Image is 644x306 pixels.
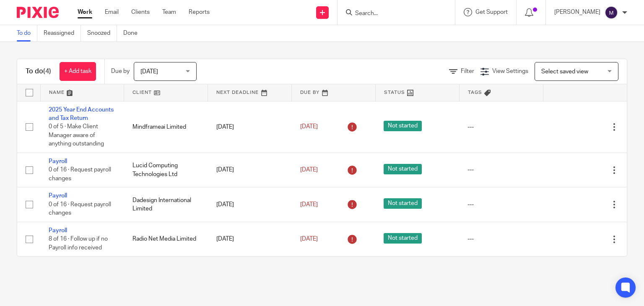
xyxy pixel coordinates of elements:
a: Done [123,25,144,41]
a: Payroll [49,228,67,233]
a: Team [162,8,176,16]
span: 0 of 16 · Request payroll changes [49,202,111,216]
a: Reassigned [44,25,81,41]
span: Not started [384,198,422,209]
span: [DATE] [140,69,158,75]
div: --- [467,166,535,174]
a: Email [105,8,119,16]
h1: To do [26,67,51,76]
img: svg%3E [605,6,618,19]
td: Dadesign International Limited [124,187,208,222]
a: Clients [131,8,150,16]
input: Search [354,10,430,18]
span: Not started [384,233,422,244]
a: + Add task [60,62,96,81]
div: --- [467,200,535,209]
a: Payroll [49,158,67,164]
div: --- [467,123,535,131]
span: [DATE] [300,202,318,207]
td: Mindframeai Limited [124,101,208,153]
img: Pixie [17,7,59,18]
a: Reports [189,8,210,16]
span: Select saved view [541,69,588,75]
td: Lucid Computing Technologies Ltd [124,153,208,187]
span: [DATE] [300,124,318,130]
span: Not started [384,121,422,131]
td: Radio Net Media Limited [124,222,208,256]
a: Snoozed [87,25,117,41]
span: [DATE] [300,167,318,173]
td: [DATE] [208,187,292,222]
td: [DATE] [208,101,292,153]
p: [PERSON_NAME] [554,8,600,16]
a: Work [78,8,92,16]
span: Tags [468,90,482,95]
a: Payroll [49,193,67,199]
span: (4) [43,68,51,75]
p: Due by [111,67,130,75]
span: Not started [384,164,422,174]
td: [DATE] [208,153,292,187]
a: 2025 Year End Accounts and Tax Return [49,107,114,121]
span: Filter [461,68,474,74]
span: 0 of 5 · Make Client Manager aware of anything outstanding [49,124,104,147]
span: 0 of 16 · Request payroll changes [49,167,111,182]
span: Get Support [475,9,508,15]
div: --- [467,235,535,243]
span: 8 of 16 · Follow up if no Payroll info received [49,236,108,251]
td: [DATE] [208,222,292,256]
span: View Settings [492,68,528,74]
span: [DATE] [300,236,318,242]
a: To do [17,25,37,41]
